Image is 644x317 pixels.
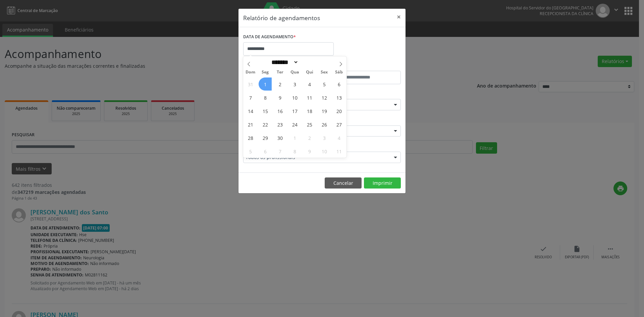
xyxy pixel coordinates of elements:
span: Outubro 8, 2025 [288,145,301,158]
span: Setembro 22, 2025 [259,118,272,131]
span: Outubro 5, 2025 [244,145,257,158]
span: Setembro 20, 2025 [332,104,345,117]
span: Outubro 11, 2025 [332,145,345,158]
span: Outubro 3, 2025 [318,131,331,144]
span: Qui [302,70,317,74]
label: DATA DE AGENDAMENTO [243,32,296,42]
span: Agosto 31, 2025 [244,77,257,91]
span: Setembro 2, 2025 [273,77,286,91]
span: Setembro 12, 2025 [318,91,331,104]
span: Dom [243,70,258,74]
span: Setembro 26, 2025 [318,118,331,131]
button: Close [392,9,406,25]
span: Setembro 17, 2025 [288,104,301,117]
select: Month [269,59,299,66]
span: Setembro 11, 2025 [303,91,316,104]
span: Setembro 18, 2025 [303,104,316,117]
span: Setembro 27, 2025 [332,118,345,131]
button: Imprimir [364,177,401,189]
span: Setembro 19, 2025 [318,104,331,117]
span: Setembro 1, 2025 [259,77,272,91]
span: Outubro 10, 2025 [318,145,331,158]
span: Sáb [332,70,346,74]
span: Setembro 30, 2025 [273,131,286,144]
span: Setembro 21, 2025 [244,118,257,131]
span: Setembro 9, 2025 [273,91,286,104]
span: Setembro 10, 2025 [288,91,301,104]
span: Sex [317,70,332,74]
span: Setembro 16, 2025 [273,104,286,117]
input: Year [299,59,321,66]
span: Setembro 13, 2025 [332,91,345,104]
span: Outubro 1, 2025 [288,131,301,144]
span: Setembro 28, 2025 [244,131,257,144]
label: ATÉ [324,60,401,71]
span: Setembro 6, 2025 [332,77,345,91]
span: Setembro 4, 2025 [303,77,316,91]
span: Setembro 15, 2025 [259,104,272,117]
span: Setembro 8, 2025 [259,91,272,104]
span: Setembro 29, 2025 [259,131,272,144]
span: Setembro 14, 2025 [244,104,257,117]
span: Outubro 6, 2025 [259,145,272,158]
span: Outubro 4, 2025 [332,131,345,144]
span: Qua [287,70,302,74]
h5: Relatório de agendamentos [243,13,320,22]
span: Setembro 3, 2025 [288,77,301,91]
span: Setembro 25, 2025 [303,118,316,131]
span: Seg [258,70,273,74]
span: Setembro 5, 2025 [318,77,331,91]
span: Setembro 24, 2025 [288,118,301,131]
span: Outubro 7, 2025 [273,145,286,158]
span: Ter [273,70,287,74]
span: Outubro 2, 2025 [303,131,316,144]
span: Setembro 23, 2025 [273,118,286,131]
span: Outubro 9, 2025 [303,145,316,158]
span: Setembro 7, 2025 [244,91,257,104]
button: Cancelar [325,177,362,189]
